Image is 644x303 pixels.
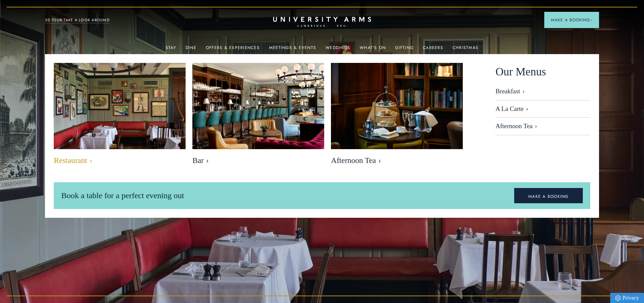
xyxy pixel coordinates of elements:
[192,63,324,169] a: image-b49cb22997400f3f08bed174b2325b8c369ebe22-8192x5461-jpg Bar
[496,118,590,135] a: Afternoon Tea
[192,156,324,165] span: Bar
[269,45,316,54] a: Meetings & Events
[331,63,463,151] img: image-eb2e3df6809416bccf7066a54a890525e7486f8d-2500x1667-jpg
[331,63,463,169] a: image-eb2e3df6809416bccf7066a54a890525e7486f8d-2500x1667-jpg Afternoon Tea
[192,63,324,151] img: image-b49cb22997400f3f08bed174b2325b8c369ebe22-8192x5461-jpg
[496,63,546,81] span: Our Menus
[514,188,583,204] a: MAKE A BOOKING
[360,45,386,54] a: What's On
[496,88,590,100] a: Breakfast
[423,45,443,54] a: Careers
[395,45,413,54] a: Gifting
[544,12,599,28] button: Make a BookingArrow icon
[54,156,186,165] span: Restaurant
[186,45,196,54] a: Dine
[590,19,592,21] img: Arrow icon
[496,100,590,118] a: A La Carte
[551,17,592,23] span: Make a Booking
[61,191,184,200] span: Book a table for a perfect evening out
[206,45,260,54] a: Offers & Experiences
[44,56,196,157] img: image-bebfa3899fb04038ade422a89983545adfd703f7-2500x1667-jpg
[331,156,463,165] span: Afternoon Tea
[610,293,644,303] a: Privacy
[166,45,176,54] a: Stay
[45,17,110,23] a: 3D TOUR:TAKE A LOOK AROUND
[54,63,186,169] a: image-bebfa3899fb04038ade422a89983545adfd703f7-2500x1667-jpg Restaurant
[615,295,621,301] img: Privacy
[326,45,350,54] a: Weddings
[453,45,478,54] a: Christmas
[273,17,371,27] a: Home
